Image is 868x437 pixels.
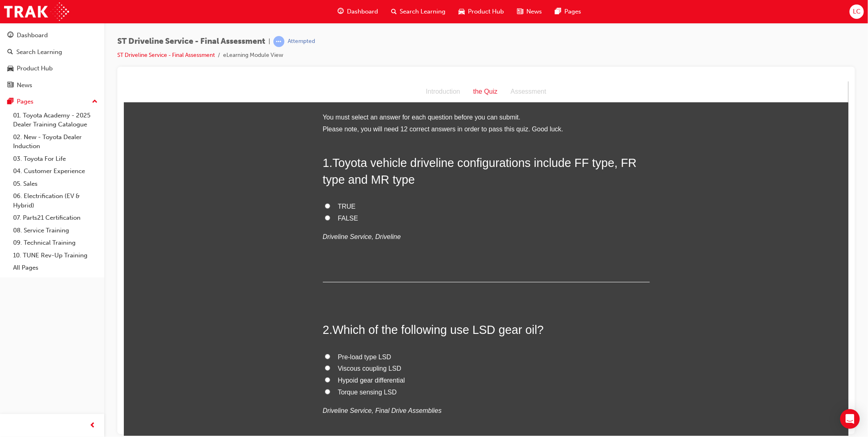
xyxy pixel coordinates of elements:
[214,307,273,314] span: Torque sensing LSD
[214,272,268,279] span: Pre-load type LSD
[347,7,378,16] span: Dashboard
[3,45,101,60] a: Search Learning
[3,94,101,109] button: Pages
[17,31,48,40] div: Dashboard
[10,178,101,190] a: 05. Sales
[853,7,861,16] span: LC
[201,273,206,278] input: Pre-load type LSD
[199,152,277,159] em: Driveline Service, Driveline
[214,133,235,140] span: FALSE
[10,165,101,178] a: 04. Customer Experience
[17,97,34,106] div: Pages
[468,7,504,16] span: Product Hub
[199,42,526,54] li: Please note, you will need 12 correct answers in order to pass this quiz. Good luck.
[201,122,206,127] input: TRUE
[331,3,385,20] a: guage-iconDashboard
[201,134,206,139] input: FALSE
[90,421,96,431] span: prev-icon
[7,98,13,106] span: pages-icon
[214,295,281,302] span: Hypoid gear differential
[199,240,526,257] h2: 2 .
[201,284,206,289] input: Viscous coupling LSD
[199,73,526,106] h2: 1 .
[7,82,13,89] span: news-icon
[214,122,232,128] span: TRUE
[555,7,562,17] span: pages-icon
[3,78,101,93] a: News
[10,224,101,237] a: 08. Service Training
[10,249,101,262] a: 10. TUNE Rev-Up Training
[17,81,32,90] div: News
[400,7,446,16] span: Search Learning
[3,28,101,43] a: Dashboard
[338,7,344,17] span: guage-icon
[7,32,13,39] span: guage-icon
[268,37,270,46] span: |
[209,242,420,255] span: Which of the following use LSD gear oil?
[199,30,526,42] li: You must select an answer for each question before you can submit.
[117,52,215,59] a: ST Driveline Service - Final Assessment
[3,61,101,76] a: Product Hub
[201,296,206,301] input: Hypoid gear differential
[511,3,549,20] a: news-iconNews
[7,49,13,56] span: search-icon
[10,153,101,165] a: 03. Toyota For Life
[92,97,98,107] span: up-icon
[273,36,284,47] span: learningRecordVerb_ATTEMPT-icon
[850,5,864,19] button: LC
[527,7,542,16] span: News
[10,261,101,274] a: All Pages
[380,5,429,16] div: Assessment
[117,37,265,46] span: ST Driveline Service - Final Assessment
[452,3,511,20] a: car-iconProduct Hub
[459,7,465,17] span: car-icon
[10,212,101,224] a: 07. Parts21 Certification
[565,7,582,16] span: Pages
[343,5,380,16] div: the Quiz
[201,308,206,313] input: Torque sensing LSD
[840,409,860,429] div: Open Intercom Messenger
[10,190,101,212] a: 06. Electrification (EV & Hybrid)
[223,51,283,60] li: eLearning Module View
[199,75,513,104] span: Toyota vehicle driveline configurations include FF type, FR type and MR type
[10,237,101,249] a: 09. Technical Training
[385,3,452,20] a: search-iconSearch Learning
[295,5,343,16] div: Introduction
[4,2,69,21] img: Trak
[517,7,523,17] span: news-icon
[214,284,277,291] span: Viscous coupling LSD
[3,26,101,94] button: DashboardSearch LearningProduct HubNews
[549,3,588,20] a: pages-iconPages
[288,38,315,45] div: Attempted
[17,64,53,73] div: Product Hub
[10,109,101,131] a: 01. Toyota Academy - 2025 Dealer Training Catalogue
[199,326,318,333] em: Driveline Service, Final Drive Assemblies
[10,131,101,153] a: 02. New - Toyota Dealer Induction
[391,7,397,17] span: search-icon
[16,47,62,57] div: Search Learning
[7,65,13,72] span: car-icon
